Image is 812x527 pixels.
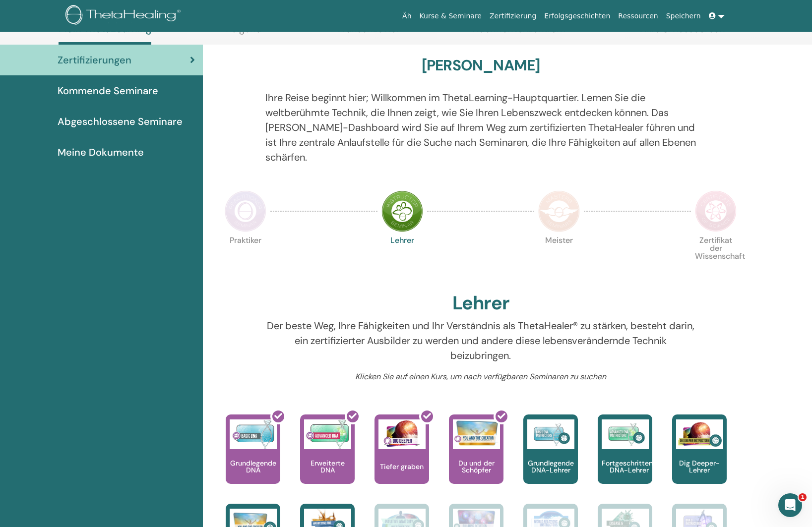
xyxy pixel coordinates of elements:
font: Klicken Sie auf einen Kurs, um nach verfügbaren Seminaren zu suchen [355,371,606,382]
a: Folgend [226,23,262,42]
a: Mein ThetaLearning [59,23,151,45]
font: Zertifizierung [490,12,536,20]
a: Fortgeschrittene DNA-Lehrer Fortgeschrittene DNA-Lehrer [598,414,652,504]
a: Wunschzettel [336,23,398,42]
a: Erfolgsgeschichten [540,7,614,25]
font: Ressourcen [618,12,658,20]
font: Kurse & Seminare [420,12,482,20]
img: Dig Deeper-Lehrer [676,419,723,449]
iframe: Intercom-Live-Chat [778,493,802,517]
a: Hilfe & Ressourcen [640,23,725,42]
font: Lehrer [452,291,509,315]
img: Zertifikat der Wissenschaft [695,190,737,232]
img: Fortgeschrittene DNA-Lehrer [602,419,649,449]
a: Grundlegende DNA-Lehrer Grundlegende DNA-Lehrer [523,414,578,504]
a: Grundlegende DNA Grundlegende DNA [226,414,280,504]
font: Der beste Weg, Ihre Fähigkeiten und Ihr Verständnis als ThetaHealer® zu stärken, besteht darin, e... [267,319,694,362]
font: Lehrer [390,235,414,245]
a: Kurse & Seminare [416,7,486,25]
img: logo.png [65,5,184,27]
img: Grundlegende DNA [230,419,277,449]
a: Speichern [662,7,705,25]
a: Tiefer graben Tiefer graben [375,414,429,504]
img: Lehrer [381,190,423,232]
font: Zertifikat der Wissenschaft [695,235,745,261]
a: Nachrichtenzentrum [472,23,565,42]
font: Abgeschlossene Seminare [58,115,183,128]
font: Kommende Seminare [58,84,158,97]
a: Du und der Schöpfer Du und der Schöpfer [449,414,503,504]
img: Tiefer graben [378,419,426,449]
font: Dig Deeper-Lehrer [679,459,720,474]
font: Speichern [666,12,701,20]
font: Zertifizierungen [58,54,131,66]
font: Tiefer graben [380,462,424,471]
font: Fortgeschrittene DNA-Lehrer [602,459,657,474]
font: Grundlegende DNA-Lehrer [528,459,574,474]
font: 1 [801,494,805,500]
a: Dig Deeper-Lehrer Dig Deeper-Lehrer [672,414,727,504]
a: Zertifizierung [486,7,540,25]
font: Grundlegende DNA [230,459,276,474]
img: Master [538,190,580,232]
img: Grundlegende DNA-Lehrer [527,419,574,449]
a: Ressourcen [614,7,662,25]
font: [PERSON_NAME] [422,56,540,75]
img: Du und der Schöpfer [453,419,500,447]
a: Äh [398,7,415,25]
font: Meine Dokumente [58,146,144,159]
font: Äh [402,12,411,20]
img: Erweiterte DNA [304,419,351,449]
font: Meister [545,235,573,245]
a: Erweiterte DNA Erweiterte DNA [300,414,355,504]
font: Praktiker [230,235,261,245]
font: Erfolgsgeschichten [544,12,610,20]
font: Ihre Reise beginnt hier; Willkommen im ThetaLearning-Hauptquartier. Lernen Sie die weltberühmte T... [265,91,696,164]
img: Praktiker [225,190,266,232]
